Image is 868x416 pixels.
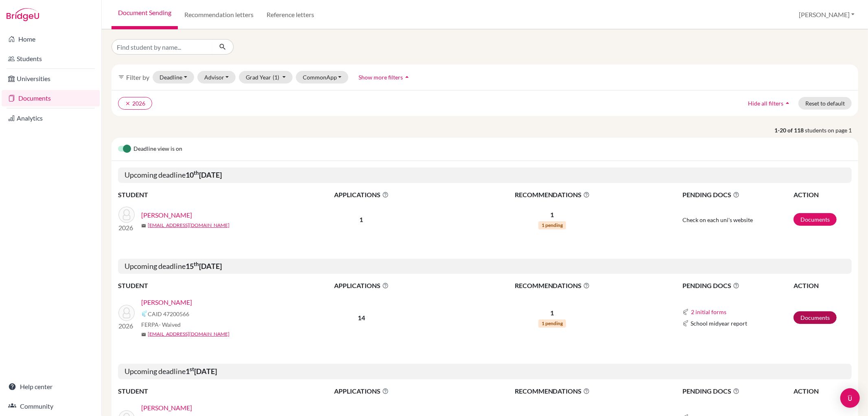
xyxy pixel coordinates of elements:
a: Documents [2,90,100,106]
p: 1 [442,308,662,318]
strong: 1-20 of 118 [774,126,805,134]
th: ACTION [793,280,852,291]
img: Common App logo [682,309,689,315]
img: Common App logo [141,310,148,317]
a: [PERSON_NAME] [141,403,192,413]
b: 15 [DATE] [186,262,222,271]
a: [EMAIL_ADDRESS][DOMAIN_NAME] [148,222,230,229]
a: Documents [794,311,837,324]
img: Common App logo [682,320,689,327]
sup: st [190,366,194,372]
a: Home [2,31,100,47]
a: Students [2,51,100,67]
p: 2026 [118,321,135,331]
button: Hide all filtersarrow_drop_up [741,97,798,110]
span: 1 pending [538,221,566,229]
sup: th [194,169,199,176]
a: Community [2,398,100,414]
button: 2 initial forms [691,307,727,317]
p: 2026 [118,223,135,233]
span: mail [141,332,146,337]
a: [PERSON_NAME] [141,210,192,220]
b: 1 [359,216,363,223]
span: mail [141,223,146,228]
i: arrow_drop_up [403,73,411,81]
span: Deadline view is on [133,144,182,154]
button: Reset to default [798,97,852,110]
button: Advisor [197,71,236,84]
span: School midyear report [691,319,747,328]
span: FERPA [141,320,181,329]
button: Grad Year(1) [239,71,293,84]
span: APPLICATIONS [281,386,441,396]
input: Find student by name... [112,39,212,55]
i: clear [125,101,131,106]
img: Bridge-U [7,8,39,21]
a: [EMAIL_ADDRESS][DOMAIN_NAME] [148,330,230,338]
button: Deadline [153,71,194,84]
span: RECOMMENDATIONS [442,190,662,200]
span: Filter by [126,73,149,81]
h5: Upcoming deadline [118,259,852,274]
span: APPLICATIONS [281,281,441,291]
span: 1 pending [538,319,566,328]
button: CommonApp [296,71,349,84]
a: Analytics [2,110,100,126]
span: Hide all filters [748,100,783,107]
a: Help center [2,379,100,395]
span: APPLICATIONS [281,190,441,200]
i: filter_list [118,74,125,80]
span: students on page 1 [805,126,858,134]
button: Show more filtersarrow_drop_up [352,71,418,84]
p: 1 [442,210,662,220]
a: Documents [794,213,837,226]
b: 14 [358,314,365,321]
button: [PERSON_NAME] [795,7,858,22]
i: arrow_drop_up [783,99,791,107]
b: 1 [DATE] [186,367,217,376]
th: STUDENT [118,386,281,396]
span: RECOMMENDATIONS [442,386,662,396]
sup: th [194,261,199,267]
img: Zaitman, Alon [118,207,135,223]
img: Fregeau, Ben [118,305,135,321]
span: Check on each uni's website [682,216,753,223]
span: CAID 47200566 [148,310,189,318]
span: PENDING DOCS [682,190,793,200]
th: ACTION [793,189,852,200]
a: [PERSON_NAME] [141,297,192,307]
span: Show more filters [359,74,403,81]
span: RECOMMENDATIONS [442,281,662,291]
div: Open Intercom Messenger [840,388,860,408]
th: ACTION [793,386,852,396]
h5: Upcoming deadline [118,167,852,183]
h5: Upcoming deadline [118,364,852,379]
b: 10 [DATE] [186,170,222,179]
span: PENDING DOCS [682,386,793,396]
button: clear2026 [118,97,152,110]
span: PENDING DOCS [682,281,793,291]
span: - Waived [159,321,181,328]
th: STUDENT [118,280,281,291]
a: Universities [2,70,100,87]
th: STUDENT [118,189,281,200]
span: (1) [273,74,279,81]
